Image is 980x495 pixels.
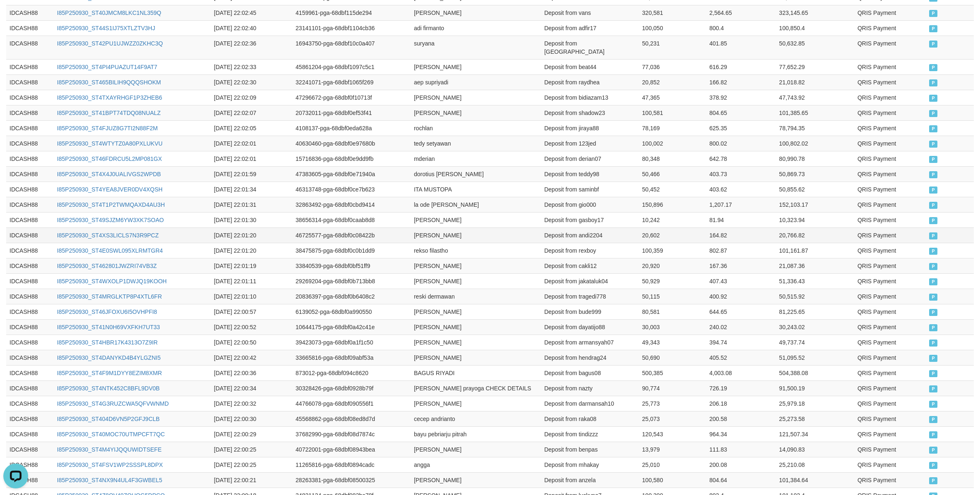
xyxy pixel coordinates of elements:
td: IDCASH88 [6,74,54,90]
a: I85P250930_ST404D6VN5P2GFJ9CLB [57,416,160,422]
td: 800.4 [706,20,776,36]
td: 401.85 [706,36,776,59]
td: IDCASH88 [6,197,54,212]
td: Deposit from 123jed [541,136,639,151]
td: IDCASH88 [6,396,54,411]
span: PAID [929,41,937,48]
td: 44766078-pga-68dbf090556f1 [292,396,411,411]
td: [DATE] 22:01:19 [210,258,292,273]
td: 78,169 [639,120,706,136]
td: Deposit from raydhea [541,74,639,90]
td: [PERSON_NAME] [411,396,541,411]
td: IDCASH88 [6,166,54,182]
td: IDCASH88 [6,273,54,289]
td: QRIS Payment [854,197,926,212]
td: 20732011-pga-68dbf0ef53f41 [292,105,411,120]
td: [DATE] 22:02:40 [210,20,292,36]
span: PAID [929,217,937,224]
td: QRIS Payment [854,350,926,365]
a: I85P250930_ST4FSV1WP2SSSPL8DPX [57,462,163,468]
td: aep supriyadi [411,74,541,90]
td: [DATE] 22:01:10 [210,289,292,304]
td: 4108137-pga-68dbf0eda628a [292,120,411,136]
td: 38475875-pga-68dbf0c0b1dd9 [292,243,411,258]
td: 50,855.62 [776,182,854,197]
td: 802.87 [706,243,776,258]
td: 90,774 [639,380,706,396]
td: QRIS Payment [854,151,926,166]
td: 77,036 [639,59,706,74]
td: 726.19 [706,380,776,396]
td: 166.82 [706,74,776,90]
span: PAID [929,156,937,163]
td: [DATE] 22:02:01 [210,136,292,151]
td: 25,073 [639,411,706,426]
td: QRIS Payment [854,273,926,289]
td: 78,794.35 [776,120,854,136]
td: 46725577-pga-68dbf0c08422b [292,227,411,243]
td: 23141101-pga-68dbf1104cb36 [292,20,411,36]
td: 10644175-pga-68dbf0a42c41e [292,319,411,335]
td: Deposit from [GEOGRAPHIC_DATA] [541,36,639,59]
td: Deposit from darmansah10 [541,396,639,411]
td: Deposit from bidiazam13 [541,90,639,105]
td: QRIS Payment [854,166,926,182]
td: 39423073-pga-68dbf0a1f1c50 [292,335,411,350]
td: QRIS Payment [854,319,926,335]
td: Deposit from raka08 [541,411,639,426]
a: I85P250930_ST4WTYTZ0A80PXLUKVU [57,140,163,147]
span: PAID [929,171,937,178]
td: Deposit from dayatijo88 [541,319,639,335]
td: QRIS Payment [854,335,926,350]
td: [PERSON_NAME] [411,304,541,319]
td: tedy setyawan [411,136,541,151]
td: adi firmanto [411,20,541,36]
a: I85P250930_ST4FJUZ8G7TI2N88F2M [57,125,158,132]
td: [DATE] 22:00:52 [210,319,292,335]
td: 50,452 [639,182,706,197]
a: I85P250930_ST41N0H69VXFKH7UT33 [57,324,160,330]
td: rekso filastho [411,243,541,258]
td: IDCASH88 [6,227,54,243]
td: 100,359 [639,243,706,258]
a: I85P250930_ST42PU1UJWZZ0ZKHC3Q [57,40,163,47]
a: I85P250930_ST4NTK452C8BFL9DV0B [57,385,160,392]
td: 403.73 [706,166,776,182]
button: Open LiveChat chat widget [3,3,28,28]
td: QRIS Payment [854,212,926,227]
td: [PERSON_NAME] [411,59,541,74]
span: PAID [929,294,937,301]
td: 25,979.18 [776,396,854,411]
td: 40630460-pga-68dbf0e97680b [292,136,411,151]
td: QRIS Payment [854,258,926,273]
td: Deposit from rexboy [541,243,639,258]
a: I85P250930_ST465BILIH9QQQSHOKM [57,79,161,86]
td: [DATE] 22:00:30 [210,411,292,426]
td: QRIS Payment [854,380,926,396]
td: 100,850.4 [776,20,854,36]
a: I85P250930_ST4YEA8JVER0DV4XQSH [57,186,163,193]
td: 4,003.08 [706,365,776,380]
a: I85P250930_ST4TXAYRHGF1P3ZHEB6 [57,94,162,101]
td: 16943750-pga-68dbf10c0a407 [292,36,411,59]
td: 100,581 [639,105,706,120]
td: 167.36 [706,258,776,273]
td: 77,652.29 [776,59,854,74]
a: I85P250930_ST4E0SWL095XLRMTGR4 [57,247,163,254]
td: 47296672-pga-68dbf0f10713f [292,90,411,105]
td: QRIS Payment [854,396,926,411]
span: PAID [929,79,937,86]
td: QRIS Payment [854,59,926,74]
a: I85P250930_ST46FDRCU5L2MP081GX [57,155,162,162]
td: 30,003 [639,319,706,335]
td: Deposit from tragedi778 [541,289,639,304]
td: QRIS Payment [854,289,926,304]
a: I85P250930_ST4HBR17K4313O7Z9IR [57,339,158,346]
td: QRIS Payment [854,36,926,59]
td: IDCASH88 [6,90,54,105]
td: 81,225.65 [776,304,854,319]
td: [DATE] 22:01:20 [210,243,292,258]
td: IDCASH88 [6,5,54,20]
td: Deposit from vans [541,5,639,20]
td: 378.92 [706,90,776,105]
